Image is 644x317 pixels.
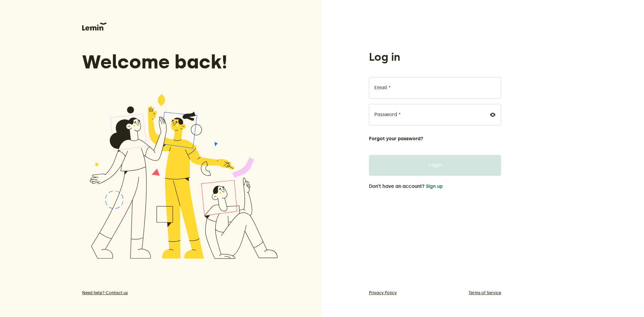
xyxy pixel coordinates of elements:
[82,51,286,73] h3: Welcome back!
[374,85,391,91] label: Email *
[369,155,501,176] button: Login
[469,290,501,296] a: Terms of Service
[82,290,286,296] a: Need help? Contact us
[369,290,397,296] a: Privacy Policy
[374,112,401,117] label: Password *
[369,77,501,99] input: Email *
[82,22,107,31] img: Lemin logo
[426,184,443,189] button: Sign up
[369,136,423,142] button: Forgot your password?
[369,50,400,64] h1: Log in
[369,184,425,189] span: Don’t have an account?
